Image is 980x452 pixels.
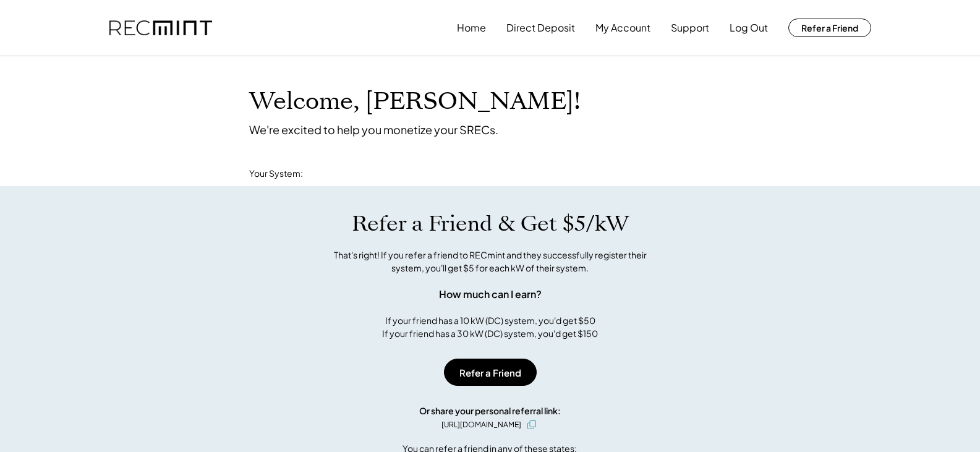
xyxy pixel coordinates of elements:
[506,15,575,40] button: Direct Deposit
[444,359,537,386] button: Refer a Friend
[441,419,521,430] div: [URL][DOMAIN_NAME]
[524,417,539,432] button: click to copy
[249,122,498,137] div: We're excited to help you monetize your SRECs.
[249,168,303,180] div: Your System:
[439,287,542,302] div: How much can I earn?
[730,15,768,40] button: Log Out
[788,19,871,37] button: Refer a Friend
[109,20,212,36] img: recmint-logotype%403x.png
[382,314,598,340] div: If your friend has a 10 kW (DC) system, you'd get $50 If your friend has a 30 kW (DC) system, you...
[352,211,629,237] h1: Refer a Friend & Get $5/kW
[671,15,709,40] button: Support
[249,87,581,116] h1: Welcome, [PERSON_NAME]!
[419,404,561,417] div: Or share your personal referral link:
[595,15,650,40] button: My Account
[457,15,486,40] button: Home
[320,249,660,275] div: That's right! If you refer a friend to RECmint and they successfully register their system, you'l...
